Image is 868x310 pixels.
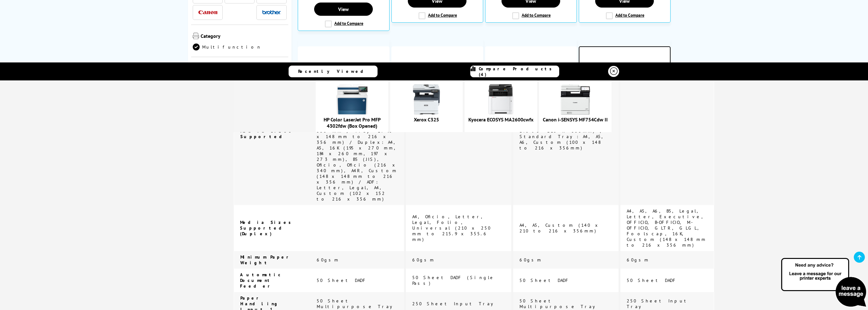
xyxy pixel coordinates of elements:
[519,117,612,151] span: Multipurpose Tray: A4, A5, A6, Custom (70 x 148 to 216 x 356mm) / Standard Tray: A4, A5, A6, Cust...
[560,84,591,115] img: canon-mf754cdw-ii-front-small.jpg
[412,257,435,263] span: 60gsm
[468,116,533,123] a: Kyocera ECOSYS MA2600cwfx
[519,278,570,283] span: 50 Sheet DADF
[512,12,551,19] label: Add to Compare
[627,208,707,248] span: A4, A5, A6, B5, Legal, Letter, Executive, OFFICIO, B-OFFICIO, M-OFFICIO, GLTR, GLGL, Foolscap, 16...
[317,257,339,263] span: 60gsm
[298,68,370,74] span: Recently Viewed
[479,66,559,77] span: Compare Products (4)
[317,298,397,309] span: 50 Sheet Multipurpose Tray
[325,20,363,27] label: Add to Compare
[240,254,292,266] span: Minimum Paper Weight
[606,12,644,19] label: Add to Compare
[414,116,439,123] a: Xerox C325
[289,66,378,77] a: Recently Viewed
[485,84,517,115] img: kyocera-ma2600cwfx-main-large-small.jpg
[317,278,367,283] span: 50 Sheet DADF
[198,10,217,15] img: Canon
[519,222,600,234] span: A4, A5, Custom (140 x 210 to 216 x 356mm)
[193,44,261,50] a: Multifunction
[262,9,281,16] a: Brother
[240,219,294,237] span: Media Sizes Supported (Duplex)
[543,116,608,123] a: Canon i-SENSYS MF754Cdw II
[198,9,217,16] a: Canon
[627,278,677,283] span: 50 Sheet DADF
[470,66,559,77] a: Compare Products (4)
[193,33,199,39] img: Category
[314,3,373,16] a: View
[240,272,282,289] span: Automatic Document Feeder
[412,275,495,286] span: 50 Sheet DADF (Single Pass)
[780,257,868,309] img: Open Live Chat window
[419,12,457,19] label: Add to Compare
[519,298,600,309] span: 50 Sheet Multipurpose Tray
[519,257,542,263] span: 60gsm
[262,10,281,15] img: Brother
[336,84,368,115] img: HP-4302fdw-Front-Main-Small.jpg
[412,214,491,242] span: A4, Oficio, Letter, Legal, Folio, Universal (210 x 250 mm to 215.9 x 355.6 mm)
[412,301,498,307] span: 250 Sheet Input Tray
[317,66,397,202] span: A4, A5, A6, B5 (JIS), B6 (JIS), 16K (195 x 270 mm, 184 x 260 mm, 197 x 273 mm), 10 x 15 cm, Ofici...
[240,128,295,139] span: Media Sizes Supported
[627,257,649,263] span: 60gsm
[627,298,689,309] span: 250 Sheet Input Tray
[201,33,287,40] span: Category
[411,84,442,115] img: xerox-c325-front-small.jpg
[324,116,381,129] a: HP Color LaserJet Pro MFP 4302fdw (Box Opened)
